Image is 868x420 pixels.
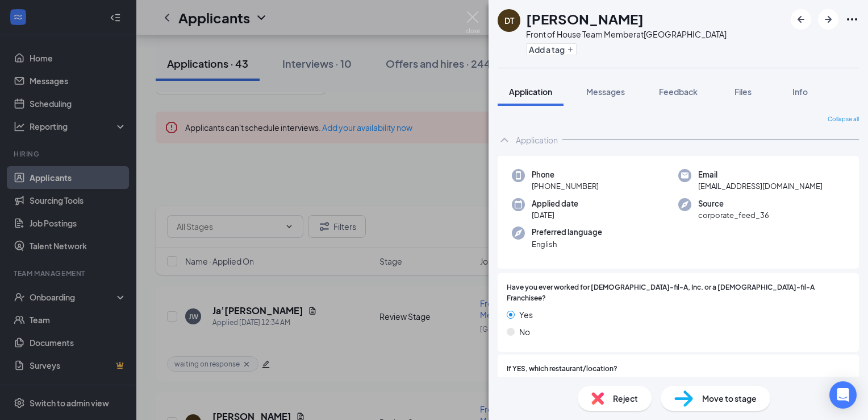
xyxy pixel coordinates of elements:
[821,13,835,26] svg: ArrowRight
[698,198,769,209] span: Source
[792,87,808,97] span: Info
[829,381,857,409] div: Open Intercom Messenger
[698,209,769,221] span: corporate_feed_36
[613,392,638,405] span: Reject
[516,134,558,146] div: Application
[659,87,698,97] span: Feedback
[698,169,823,180] span: Email
[791,9,811,30] button: ArrowLeftNew
[532,180,599,192] span: [PHONE_NUMBER]
[702,392,757,405] span: Move to stage
[526,9,644,28] h1: [PERSON_NAME]
[507,282,850,304] span: Have you ever worked for [DEMOGRAPHIC_DATA]-fil-A, Inc. or a [DEMOGRAPHIC_DATA]-fil-A Franchisee?
[735,87,752,97] span: Files
[698,180,823,192] span: [EMAIL_ADDRESS][DOMAIN_NAME]
[845,13,859,26] svg: Ellipses
[498,133,511,147] svg: ChevronUp
[828,115,859,124] span: Collapse all
[519,308,533,321] span: Yes
[504,15,514,26] div: DT
[567,46,574,53] svg: Plus
[532,198,578,209] span: Applied date
[509,87,552,97] span: Application
[532,169,599,180] span: Phone
[532,238,602,250] span: English
[532,227,602,238] span: Preferred language
[526,43,577,55] button: PlusAdd a tag
[507,364,617,374] span: If YES, which restaurant/location?
[586,87,625,97] span: Messages
[818,9,838,30] button: ArrowRight
[519,326,530,338] span: No
[532,209,578,221] span: [DATE]
[794,13,808,26] svg: ArrowLeftNew
[526,28,727,40] div: Front of House Team Member at [GEOGRAPHIC_DATA]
